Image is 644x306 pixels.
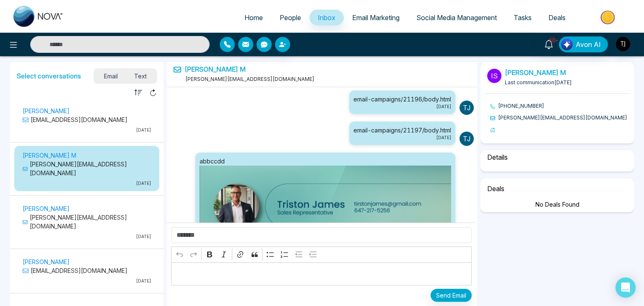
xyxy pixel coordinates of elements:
a: Email Marketing [344,10,408,26]
small: [DATE] [353,135,451,141]
h5: Select conversations [17,72,81,80]
p: TJ [460,101,474,115]
p: [PERSON_NAME] [23,106,151,115]
span: Email Marketing [352,13,400,22]
p: [PERSON_NAME] M [23,151,151,160]
img: User Avatar [616,37,630,51]
span: Tasks [514,13,532,22]
div: Editor toolbar [171,246,472,263]
a: People [271,10,309,26]
span: Deals [548,13,566,22]
a: Home [236,10,271,26]
span: People [280,13,301,22]
a: 10+ [539,36,559,51]
span: [PERSON_NAME][EMAIL_ADDRESS][DOMAIN_NAME] [184,76,314,82]
div: Editor editing area: main [171,262,472,285]
p: [EMAIL_ADDRESS][DOMAIN_NAME] [23,266,151,275]
p: [PERSON_NAME] [23,257,151,266]
div: No Deals Found [484,200,631,209]
a: Tasks [505,10,540,26]
img: Lead Flow [561,39,573,50]
div: Open Intercom Messenger [615,277,636,298]
p: [PERSON_NAME][EMAIL_ADDRESS][DOMAIN_NAME] [23,213,151,231]
a: [PERSON_NAME] M [505,68,566,77]
h6: Deals [484,182,631,196]
span: Home [244,13,263,22]
li: [PHONE_NUMBER] [490,102,631,110]
img: Market-place.gif [578,8,639,27]
a: Social Media Management [408,10,505,26]
span: Avon AI [576,39,601,49]
p: [DATE] [23,233,151,240]
span: Email [96,70,126,82]
li: [PERSON_NAME][EMAIL_ADDRESS][DOMAIN_NAME] [490,114,631,122]
a: Deals [540,10,574,26]
p: [EMAIL_ADDRESS][DOMAIN_NAME] [23,115,151,124]
p: [PERSON_NAME] [23,204,151,213]
img: Nova CRM Logo [13,6,64,27]
p: Is [487,69,501,83]
span: Inbox [318,13,335,22]
p: [DATE] [23,180,151,187]
h6: Details [484,150,631,165]
a: Inbox [309,10,344,26]
p: TJ [460,132,474,146]
p: [DATE] [23,278,151,284]
p: [PERSON_NAME][EMAIL_ADDRESS][DOMAIN_NAME] [23,160,151,177]
span: 10+ [549,36,556,44]
span: Social Media Management [416,13,497,22]
small: [DATE] [353,104,451,110]
a: [PERSON_NAME] M [184,65,246,73]
span: Last communication [DATE] [505,79,572,86]
button: Send Email [431,289,472,302]
button: Avon AI [559,36,608,52]
span: Text [126,70,156,82]
p: [DATE] [23,127,151,133]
